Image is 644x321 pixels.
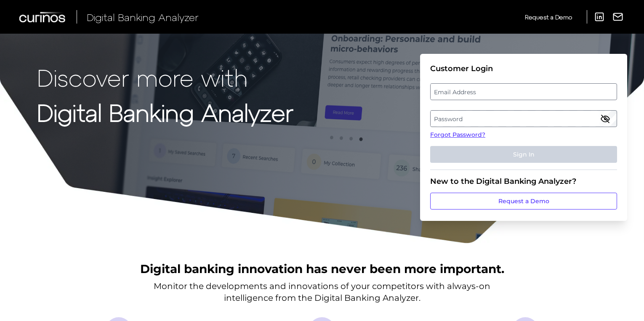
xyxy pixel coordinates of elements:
a: Forgot Password? [430,130,617,139]
a: Request a Demo [430,193,617,210]
a: Request a Demo [525,10,572,24]
h2: Digital banking innovation has never been more important. [140,261,504,277]
img: Curinos [19,12,67,22]
p: Monitor the developments and innovations of your competitors with always-on intelligence from the... [154,280,490,304]
button: Sign In [430,146,617,163]
div: Customer Login [430,64,617,73]
p: Discover more with [37,64,293,90]
div: New to the Digital Banking Analyzer? [430,177,617,186]
label: Password [431,111,616,126]
strong: Digital Banking Analyzer [37,98,293,126]
label: Email Address [431,84,616,99]
span: Digital Banking Analyzer [87,11,199,23]
span: Request a Demo [525,13,572,21]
